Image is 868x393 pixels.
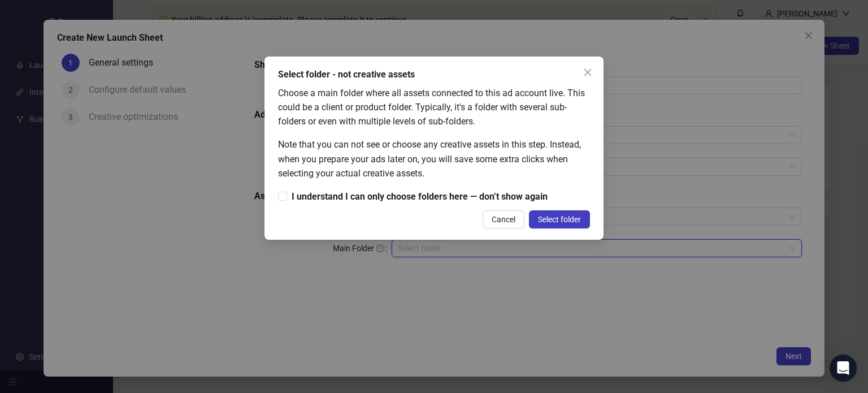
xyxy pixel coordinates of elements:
[583,68,592,77] span: close
[538,215,581,224] span: Select folder
[529,210,590,228] button: Select folder
[278,86,590,128] div: Choose a main folder where all assets connected to this ad account live. This could be a client o...
[278,68,590,81] div: Select folder - not creative assets
[278,137,590,180] div: Note that you can not see or choose any creative assets in this step. Instead, when you prepare y...
[492,215,515,224] span: Cancel
[483,210,524,228] button: Cancel
[579,63,597,81] button: Close
[287,189,552,204] span: I understand I can only choose folders here — don’t show again
[830,355,857,382] div: Open Intercom Messenger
